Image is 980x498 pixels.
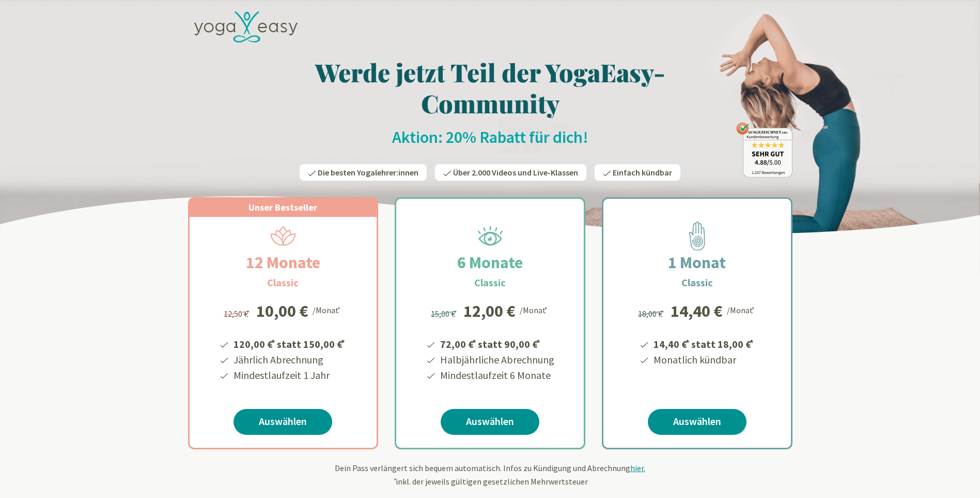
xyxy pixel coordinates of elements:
[221,250,345,275] h2: 12 Monate
[671,303,723,319] div: 14,40 €
[441,409,539,435] a: Auswählen
[267,275,299,290] h3: Classic
[188,56,792,119] h1: Werde jetzt Teil der YogaEasy-Community
[439,334,554,352] li: 72,00 € statt 90,00 €
[638,309,665,319] span: 18,00 €
[652,352,755,368] li: Monatlich kündbar
[681,275,713,290] h3: Classic
[463,303,516,319] div: 12,00 €
[232,334,347,352] li: 120,00 € statt 150,00 €
[643,250,751,275] h2: 1 Monat
[232,352,347,368] li: Jährlich Abrechnung
[318,167,418,178] span: Die besten Yogalehrer:innen
[256,303,308,319] div: 10,00 €
[439,368,554,383] li: Mindestlaufzeit 6 Monate
[630,463,645,473] span: hier.
[520,303,549,316] div: /Monat
[727,303,756,316] div: /Monat
[432,250,548,275] h2: 6 Monate
[188,127,792,148] h2: Aktion: 20% Rabatt für dich!
[313,303,342,316] div: /Monat
[652,334,755,352] li: 14,40 € statt 18,00 €
[439,352,554,368] li: Halbjährliche Abrechnung
[736,122,792,178] img: ausgezeichnet_badge.png
[234,409,332,435] a: Auswählen
[431,309,458,319] span: 15,00 €
[224,309,251,319] span: 12,50 €
[648,409,746,435] a: Auswählen
[453,167,578,178] span: Über 2.000 Videos und Live-Klassen
[613,167,672,178] span: Einfach kündbar
[474,275,506,290] h3: Classic
[232,368,347,383] li: Mindestlaufzeit 1 Jahr
[248,201,317,213] span: Unser Bestseller
[188,462,792,488] div: Dein Pass verlängert sich bequem automatisch. Infos zu Kündigung und Abrechnung
[393,476,588,487] span: inkl. der jeweils gültigen gesetzlichen Mehrwertsteuer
